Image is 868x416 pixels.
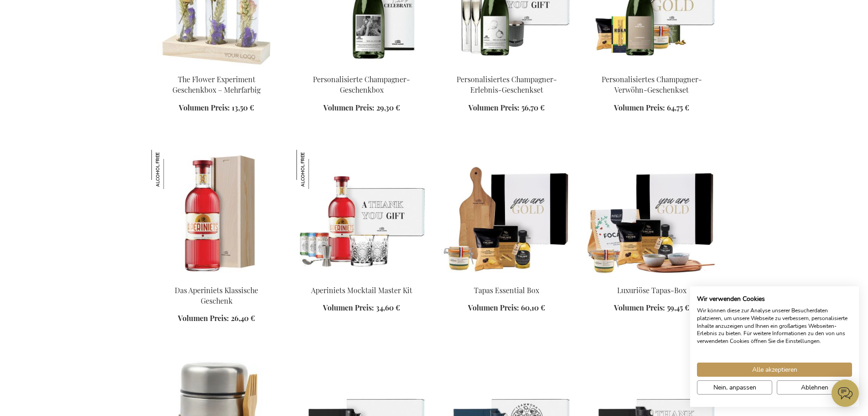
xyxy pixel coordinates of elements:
[232,103,254,112] span: 13,50 €
[442,150,572,278] img: Tapas Essential Box
[468,103,520,112] span: Volumen Preis:
[587,63,717,72] a: Personalisiertes Champagner-Verwöhn-Geschenkset
[442,63,572,72] a: Personalisiertes Champagner-Erlebnis-Geschenkset
[323,103,400,113] a: Volumen Preis: 29,30 €
[457,74,557,95] a: Personalisiertes Champagner-Erlebnis-Geschenkset
[521,303,545,312] span: 60,10 €
[179,103,254,113] a: Volumen Preis: 13,50 €
[151,150,282,278] img: Das Aperiniets Klassische Geschenk
[801,383,828,392] span: Ablehnen
[296,63,427,72] a: Personalisierte Champagner-Geschenkbox
[587,150,717,278] img: Luxury Tapas Box
[667,303,689,312] span: 59,45 €
[151,274,282,283] a: Das Aperiniets Klassische Geschenk Das Aperiniets Klassische Geschenk
[323,303,400,313] a: Volumen Preis: 34,60 €
[667,103,689,112] span: 64,75 €
[614,303,665,312] span: Volumen Preis:
[231,313,255,323] span: 26,40 €
[468,103,545,113] a: Volumen Preis: 56,70 €
[172,74,260,95] a: The Flower Experiment Geschenkbox – Mehrfarbig
[468,303,545,313] a: Volumen Preis: 60,10 €
[697,295,852,303] h2: Wir verwenden Cookies
[296,150,336,189] img: Aperiniets Mocktail Master Kit
[713,383,756,392] span: Nein, anpassen
[442,274,572,283] a: Tapas Essential Box
[474,285,539,295] a: Tapas Essential Box
[178,313,255,324] a: Volumen Preis: 26,40 €
[468,303,519,312] span: Volumen Preis:
[697,363,852,377] button: Akzeptieren Sie alle cookies
[587,274,717,283] a: Luxury Tapas Box
[376,303,400,312] span: 34,60 €
[178,313,229,323] span: Volumen Preis:
[697,380,772,395] button: cookie Einstellungen anpassen
[752,365,797,374] span: Alle akzeptieren
[323,103,374,112] span: Volumen Preis:
[614,103,665,112] span: Volumen Preis:
[151,63,282,72] a: The Flower Experiment Gift Box - Multi
[175,285,258,305] a: Das Aperiniets Klassische Geschenk
[832,379,859,407] iframe: belco-activator-frame
[313,74,410,95] a: Personalisierte Champagner-Geschenkbox
[614,103,689,113] a: Volumen Preis: 64,75 €
[521,103,545,112] span: 56,70 €
[311,285,412,295] a: Aperiniets Mocktail Master Kit
[151,150,191,189] img: Das Aperiniets Klassische Geschenk
[323,303,374,312] span: Volumen Preis:
[296,274,427,283] a: Aperiniets Mocktail Master Kit Aperiniets Mocktail Master Kit
[617,285,686,295] a: Luxuriöse Tapas-Box
[179,103,230,112] span: Volumen Preis:
[697,307,852,345] p: Wir können diese zur Analyse unserer Besucherdaten platzieren, um unsere Webseite zu verbessern, ...
[777,380,852,395] button: Alle verweigern cookies
[614,303,689,313] a: Volumen Preis: 59,45 €
[376,103,400,112] span: 29,30 €
[296,150,427,278] img: Aperiniets Mocktail Master Kit
[602,74,702,95] a: Personalisiertes Champagner-Verwöhn-Geschenkset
